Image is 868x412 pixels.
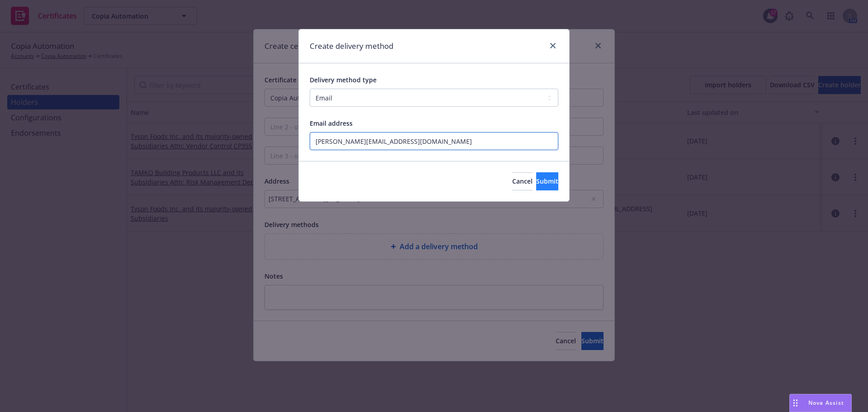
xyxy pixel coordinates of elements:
input: Email address [310,132,558,150]
button: Nova Assist [789,394,852,412]
button: Submit [536,172,558,190]
span: Delivery method type [310,76,377,84]
span: Nova Assist [808,399,844,407]
button: Cancel [512,172,533,190]
span: Submit [536,177,558,185]
div: Drag to move [790,394,801,412]
a: close [547,40,558,51]
span: Cancel [512,177,533,185]
span: Email address [310,119,353,128]
h1: Create delivery method [310,40,393,52]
